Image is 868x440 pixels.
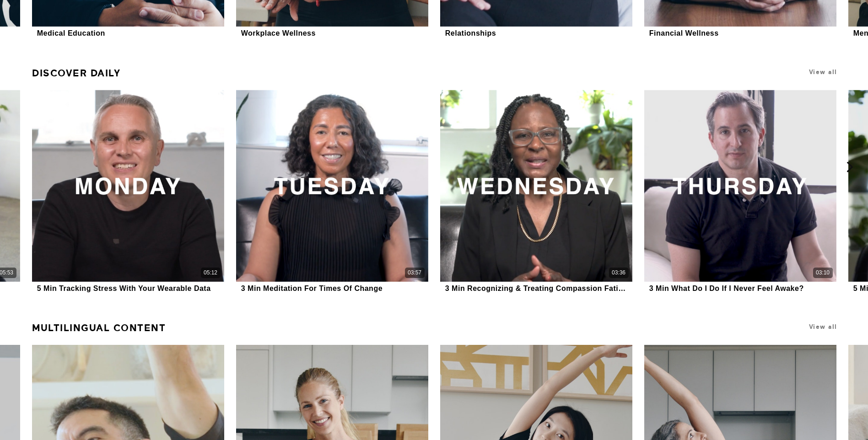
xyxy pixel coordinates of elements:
div: Workplace Wellness [241,29,316,38]
div: 3 Min What Do I Do If I Never Feel Awake? [649,284,804,293]
div: 03:10 [816,269,830,277]
a: Discover Daily [32,64,120,83]
a: 5 Min Tracking Stress With Your Wearable Data05:125 Min Tracking Stress With Your Wearable Data [32,90,224,294]
a: 3 Min Recognizing & Treating Compassion Fatigue03:363 Min Recognizing & Treating Compassion Fatigue [440,90,632,294]
a: View all [809,69,837,75]
div: Relationships [445,29,496,38]
div: 05:12 [204,269,217,277]
a: 3 Min Meditation For Times Of Change03:573 Min Meditation For Times Of Change [236,90,428,294]
div: Medical Education [37,29,105,38]
a: View all [809,323,837,330]
div: Financial Wellness [649,29,719,38]
div: 3 Min Meditation For Times Of Change [241,284,383,293]
div: 03:57 [408,269,421,277]
a: 3 Min What Do I Do If I Never Feel Awake?03:103 Min What Do I Do If I Never Feel Awake? [644,90,836,294]
div: 03:36 [612,269,625,277]
div: 5 Min Tracking Stress With Your Wearable Data [37,284,211,293]
div: 3 Min Recognizing & Treating Compassion Fatigue [445,284,627,293]
a: Multilingual Content [32,318,166,338]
